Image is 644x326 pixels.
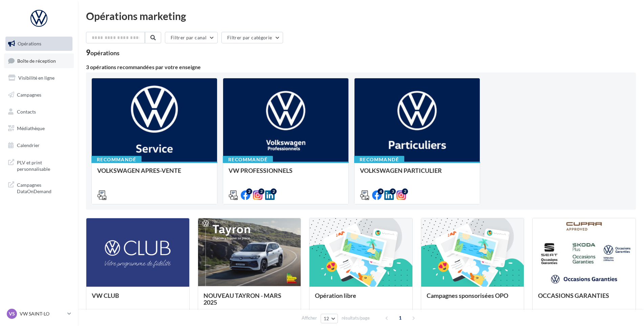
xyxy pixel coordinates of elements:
[90,50,120,56] div: opérations
[354,156,404,163] div: Recommandé
[315,292,356,299] span: Opération libre
[92,292,119,299] span: VW CLUB
[4,71,74,85] a: Visibilité en ligne
[203,292,281,306] span: NOUVEAU TAYRON - MARS 2025
[86,64,636,70] div: 3 opérations recommandées par votre enseigne
[4,105,74,119] a: Contacts
[18,75,55,81] span: Visibilité en ligne
[18,41,41,46] span: Opérations
[324,316,329,321] span: 12
[4,37,74,51] a: Opérations
[402,188,408,195] div: 2
[86,49,120,56] div: 9
[271,188,277,195] div: 2
[4,138,74,152] a: Calendrier
[17,180,70,195] span: Campagnes DataOnDemand
[538,292,609,299] span: OCCASIONS GARANTIES
[427,292,508,299] span: Campagnes sponsorisées OPO
[165,32,218,43] button: Filtrer par canal
[302,315,317,321] span: Afficher
[97,167,181,174] span: VOLKSWAGEN APRES-VENTE
[4,178,74,198] a: Campagnes DataOnDemand
[378,188,384,195] div: 4
[221,32,283,43] button: Filtrer par catégorie
[4,54,74,68] a: Boîte de réception
[17,125,45,131] span: Médiathèque
[4,88,74,102] a: Campagnes
[17,58,56,63] span: Boîte de réception
[258,188,264,195] div: 2
[17,108,36,114] span: Contacts
[86,11,636,21] div: Opérations marketing
[17,158,70,172] span: PLV et print personnalisable
[4,121,74,136] a: Médiathèque
[229,167,293,174] span: VW PROFESSIONNELS
[91,156,142,163] div: Recommandé
[390,188,396,195] div: 3
[395,312,406,323] span: 1
[9,310,15,317] span: VS
[246,188,252,195] div: 2
[321,314,338,323] button: 12
[20,310,65,317] p: VW SAINT-LO
[5,307,72,320] a: VS VW SAINT-LO
[17,92,41,98] span: Campagnes
[342,315,370,321] span: résultats/page
[17,142,40,148] span: Calendrier
[223,156,273,163] div: Recommandé
[4,155,74,175] a: PLV et print personnalisable
[360,167,442,174] span: VOLKSWAGEN PARTICULIER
